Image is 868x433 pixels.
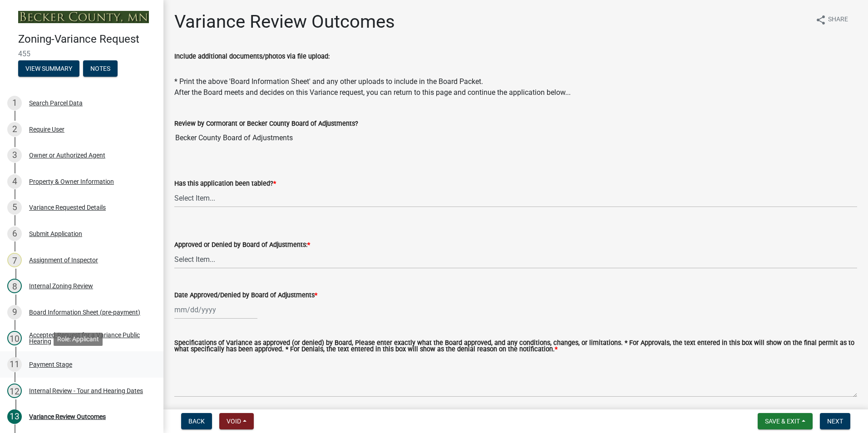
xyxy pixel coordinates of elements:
[174,77,483,86] span: * Print the above 'Board Information Sheet' and any other uploads to include in the Board Packet.
[18,33,156,46] h4: Zoning-Variance Request
[29,126,64,133] div: Require User
[83,65,118,73] wm-modal-confirm: Notes
[820,413,850,429] button: Next
[765,418,800,425] span: Save & Exit
[83,60,118,77] button: Notes
[174,292,317,299] label: Date Approved/Denied by Board of Adjustments
[174,87,857,98] div: After the Board meets and decides on this Variance request, you can return to this page and conti...
[29,257,98,263] div: Assignment of Inspector
[29,332,149,344] div: Accepted-Request for a Variance Public Hearing
[7,357,22,372] div: 11
[174,181,276,187] label: Has this application been tabled?
[29,413,106,420] div: Variance Review Outcomes
[174,242,310,248] label: Approved or Denied by Board of Adjustments:
[7,331,22,345] div: 10
[174,300,257,319] input: mm/dd/yyyy
[828,15,848,25] span: Share
[7,122,22,137] div: 2
[758,413,813,429] button: Save & Exit
[174,54,330,60] label: Include additional documents/photos via file upload:
[174,121,358,127] label: Review by Cormorant or Becker County Board of Adjustments?
[29,152,105,158] div: Owner or Authorized Agent
[219,413,254,429] button: Void
[7,96,22,110] div: 1
[29,388,143,394] div: Internal Review - Tour and Hearing Dates
[29,231,82,237] div: Submit Application
[174,340,857,353] label: Specifications of Variance as approved (or denied) by Board, Please enter exactly what the Board ...
[7,148,22,162] div: 3
[7,279,22,293] div: 8
[188,418,205,425] span: Back
[54,333,103,346] div: Role: Applicant
[7,384,22,398] div: 12
[29,204,106,211] div: Variance Requested Details
[815,15,826,25] i: share
[29,178,114,185] div: Property & Owner Information
[174,11,395,33] h1: Variance Review Outcomes
[29,283,93,289] div: Internal Zoning Review
[29,361,72,368] div: Payment Stage
[18,11,149,23] img: Becker County, Minnesota
[18,49,145,58] span: 455
[181,413,212,429] button: Back
[7,226,22,241] div: 6
[227,418,241,425] span: Void
[7,174,22,189] div: 4
[7,200,22,215] div: 5
[808,11,855,29] button: shareShare
[29,100,83,106] div: Search Parcel Data
[827,418,843,425] span: Next
[18,60,79,77] button: View Summary
[7,253,22,267] div: 7
[7,409,22,424] div: 13
[7,305,22,320] div: 9
[18,65,79,73] wm-modal-confirm: Summary
[29,309,140,315] div: Board Information Sheet (pre-payment)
